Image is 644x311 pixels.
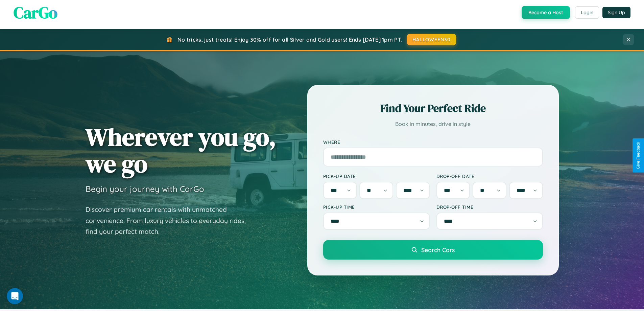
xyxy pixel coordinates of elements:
label: Drop-off Date [436,173,543,179]
span: CarGo [14,1,57,24]
label: Drop-off Time [436,204,543,210]
span: No tricks, just treats! Enjoy 30% off for all Silver and Gold users! Ends [DATE] 1pm PT. [177,36,402,43]
p: Book in minutes, drive in style [323,119,543,129]
h3: Begin your journey with CarGo [86,184,204,194]
label: Pick-up Date [323,173,430,179]
label: Where [323,139,543,145]
button: Login [575,6,599,19]
label: Pick-up Time [323,204,430,210]
iframe: Intercom live chat [7,288,23,304]
p: Discover premium car rentals with unmatched convenience. From luxury vehicles to everyday rides, ... [86,204,255,237]
h2: Find Your Perfect Ride [323,101,543,116]
button: Search Cars [323,240,543,260]
button: Become a Host [522,6,570,19]
button: Sign Up [602,7,630,18]
button: HALLOWEEN30 [407,34,456,45]
span: Search Cars [421,246,455,253]
h1: Wherever you go, we go [86,124,276,177]
div: Give Feedback [636,142,641,169]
